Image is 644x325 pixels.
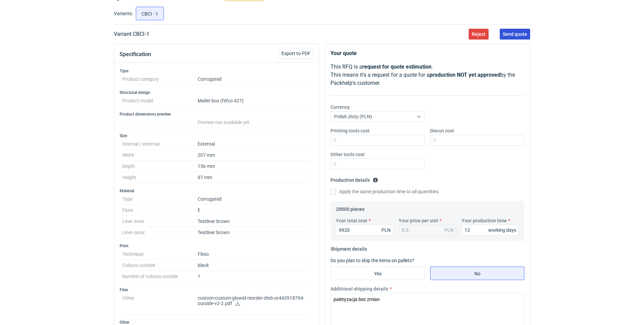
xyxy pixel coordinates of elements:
input: 0 [336,225,393,235]
button: Specification [120,46,151,62]
label: Do you plan to ship the items on pallets? [330,258,414,263]
dt: Technique [122,249,198,260]
label: Printing tools cost [330,127,370,134]
dd: Testliner brown [198,227,311,238]
dt: Liner inner [122,216,198,227]
div: PLN [444,227,453,233]
dd: 156 mm [198,161,311,172]
h3: Other [120,320,314,325]
dd: Mailer box (fefco 427) [198,95,311,106]
input: 0 [430,135,524,146]
label: Additional shipping details [330,285,388,292]
dd: Testliner brown [198,216,311,227]
span: Polish złoty (PLN) [334,114,372,119]
dd: External [198,139,311,150]
div: PLN [381,227,391,233]
h3: Type [120,68,314,74]
button: Export to PDF [278,48,314,59]
dt: Product model [122,95,198,106]
label: Other tools cost [330,151,365,158]
dd: 1 [198,271,311,282]
label: Currency [330,104,350,110]
dt: Internal / external [122,139,198,150]
button: Send quote [500,29,530,40]
h3: Product dimensions preview [120,111,314,117]
dd: Corrugated [198,74,311,85]
strong: production NOT yet approved [429,72,500,78]
dt: Product category [122,74,198,85]
dt: Flute [122,205,198,216]
label: Your total cost [336,217,367,224]
input: 0 [330,158,425,169]
label: Diecut cost [430,127,454,134]
dd: black [198,260,311,271]
dd: 97 mm [198,172,311,183]
dt: Type [122,194,198,205]
button: Reject [469,29,489,40]
span: Reject [472,32,486,36]
legend: Shipment details [330,244,367,252]
dd: Flexo [198,249,311,260]
p: custom-custom-glowid-reorder-dinb-or443918794-outside-v2-2.pdf [198,295,311,307]
dt: Other [122,293,198,315]
h2: Variant CBCI - 1 [114,30,149,38]
dt: Depth [122,161,198,172]
dd: E [198,205,311,216]
span: Export to PDF [281,51,311,56]
label: Your production time [462,217,507,224]
input: 0 [330,135,425,146]
strong: Your quote [330,50,357,56]
h3: Material [120,188,314,194]
h3: Size [120,133,314,139]
dt: Height [122,172,198,183]
dd: Corrugated [198,194,311,205]
div: working days [488,227,516,233]
h3: Files [120,287,314,293]
label: Variants: [114,10,133,17]
h3: Print [120,243,314,249]
p: This RFQ is a . This means it's a request for a quote for a by the Packhelp's customer. [330,63,524,87]
legend: 20000 pieces [336,204,365,212]
input: 0 [462,225,519,235]
dt: Width [122,150,198,161]
span: Send quote [503,32,527,36]
dt: Liner outer [122,227,198,238]
h3: Structural design [120,90,314,95]
dt: Colours outside [122,260,198,271]
dt: Number of colours outside [122,271,198,282]
label: Yes [330,267,425,280]
strong: request for quote estimation [362,64,431,70]
span: Preview not available yet. [198,120,251,125]
label: CBCI - 1 [136,7,164,20]
label: Your price per unit [399,217,438,224]
dd: 207 mm [198,150,311,161]
legend: Production details [330,175,378,183]
label: Apply the same production time to all quantities [330,188,439,195]
label: No [430,267,524,280]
